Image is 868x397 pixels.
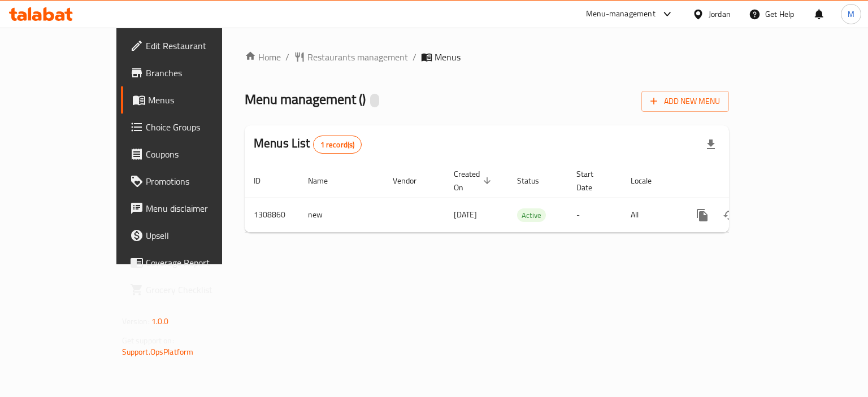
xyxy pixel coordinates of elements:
[285,50,289,64] li: /
[517,209,546,222] span: Active
[517,174,554,187] span: Status
[146,202,253,215] span: Menu disclaimer
[122,314,150,329] span: Version:
[146,283,253,296] span: Grocery Checklist
[848,8,854,20] span: M
[631,174,666,187] span: Locale
[121,114,262,141] a: Choice Groups
[650,94,720,108] span: Add New Menu
[245,86,366,112] span: Menu management ( )
[567,198,622,232] td: -
[299,198,384,232] td: new
[314,139,362,150] span: 1 record(s)
[254,135,362,154] h2: Menus List
[245,164,806,233] table: enhanced table
[121,141,262,168] a: Coupons
[121,249,262,276] a: Coverage Report
[697,131,724,158] div: Export file
[294,50,408,64] a: Restaurants management
[121,86,262,114] a: Menus
[254,174,275,187] span: ID
[146,39,253,53] span: Edit Restaurant
[148,93,253,107] span: Menus
[122,344,194,359] a: Support.OpsPlatform
[454,207,477,222] span: [DATE]
[517,208,546,222] div: Active
[709,8,731,20] div: Jordan
[146,120,253,134] span: Choice Groups
[146,256,253,269] span: Coverage Report
[622,198,680,232] td: All
[121,59,262,86] a: Branches
[121,168,262,195] a: Promotions
[146,66,253,80] span: Branches
[680,164,806,198] th: Actions
[146,147,253,161] span: Coupons
[454,167,494,194] span: Created On
[151,314,169,329] span: 1.0.0
[313,136,362,154] div: Total records count
[146,174,253,188] span: Promotions
[586,7,656,21] div: Menu-management
[245,50,281,64] a: Home
[122,333,174,348] span: Get support on:
[413,50,416,64] li: /
[121,276,262,303] a: Grocery Checklist
[435,50,461,64] span: Menus
[307,50,408,64] span: Restaurants management
[245,50,729,64] nav: breadcrumb
[716,202,743,229] button: Change Status
[121,195,262,222] a: Menu disclaimer
[121,32,262,59] a: Edit Restaurant
[245,198,299,232] td: 1308860
[146,229,253,242] span: Upsell
[121,222,262,249] a: Upsell
[576,167,608,194] span: Start Date
[393,174,431,187] span: Vendor
[641,91,729,112] button: Add New Menu
[308,174,342,187] span: Name
[689,202,716,229] button: more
